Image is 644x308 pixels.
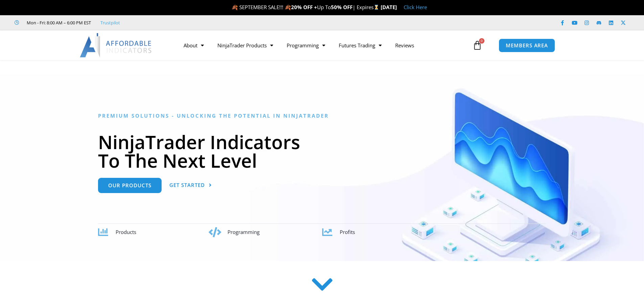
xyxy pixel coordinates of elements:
span: Our Products [108,183,151,188]
a: Our Products [98,178,162,193]
span: Programming [228,229,260,235]
span: Products [116,229,136,235]
span: 🍂 SEPTEMBER SALE!!! 🍂 Up To | Expires [232,4,381,10]
span: 0 [479,38,484,44]
a: 0 [462,35,492,55]
span: Get Started [169,183,205,188]
h6: Premium Solutions - Unlocking the Potential in NinjaTrader [98,113,546,119]
nav: Menu [177,38,471,53]
img: LogoAI | Affordable Indicators – NinjaTrader [80,33,152,57]
a: MEMBERS AREA [499,39,555,52]
img: ⌛ [374,5,379,10]
a: Get Started [169,178,212,193]
span: Mon - Fri: 8:00 AM – 6:00 PM EST [25,19,91,27]
a: Trustpilot [100,19,120,27]
a: Programming [280,38,332,53]
a: Futures Trading [332,38,388,53]
strong: [DATE] [381,4,397,10]
strong: 50% OFF [331,4,353,10]
span: MEMBERS AREA [506,43,548,48]
a: NinjaTrader Products [211,38,280,53]
span: Profits [340,229,355,235]
a: Click Here [404,4,427,10]
a: Reviews [388,38,421,53]
a: About [177,38,211,53]
h1: NinjaTrader Indicators To The Next Level [98,133,546,170]
strong: 20% OFF + [291,4,317,10]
